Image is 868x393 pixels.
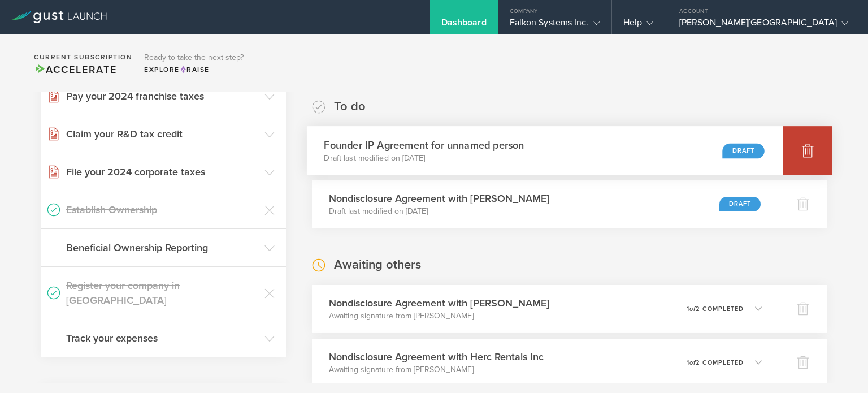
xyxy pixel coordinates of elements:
span: Raise [180,66,210,74]
h3: Beneficial Ownership Reporting [66,240,259,255]
h3: Nondisclosure Agreement with [PERSON_NAME] [329,296,549,310]
p: Draft last modified on [DATE] [329,206,549,217]
div: Help [623,17,653,34]
div: Ready to take the next step?ExploreRaise [138,45,249,80]
p: 1 2 completed [687,360,744,366]
p: 1 2 completed [687,306,744,312]
div: Draft [719,197,761,211]
h2: Current Subscription [34,54,132,61]
div: Draft [722,143,764,158]
div: Founder IP Agreement for unnamed personDraft last modified on [DATE]Draft [307,126,783,175]
em: of [689,305,696,313]
h3: Nondisclosure Agreement with [PERSON_NAME] [329,191,549,206]
div: Dashboard [441,17,487,34]
span: Accelerate [34,63,116,76]
h3: Founder IP Agreement for unnamed person [324,137,524,153]
h3: Ready to take the next step? [144,54,244,62]
div: [PERSON_NAME][GEOGRAPHIC_DATA] [679,17,848,34]
h3: File your 2024 corporate taxes [66,165,259,179]
div: Explore [144,64,244,75]
p: Awaiting signature from [PERSON_NAME] [329,310,549,322]
h3: Register your company in [GEOGRAPHIC_DATA] [66,278,259,308]
h3: Nondisclosure Agreement with Herc Rentals Inc [329,349,544,364]
em: of [689,359,696,366]
h2: Awaiting others [334,257,421,273]
h3: Track your expenses [66,331,259,346]
h3: Claim your R&D tax credit [66,127,259,141]
iframe: Chat Widget [811,339,868,393]
div: Nondisclosure Agreement with [PERSON_NAME]Draft last modified on [DATE]Draft [312,180,779,228]
p: Awaiting signature from [PERSON_NAME] [329,364,544,375]
p: Draft last modified on [DATE] [324,152,524,163]
div: Falkon Systems Inc. [510,17,600,34]
h2: To do [334,98,366,115]
h3: Pay your 2024 franchise taxes [66,89,259,103]
h3: Establish Ownership [66,202,259,217]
